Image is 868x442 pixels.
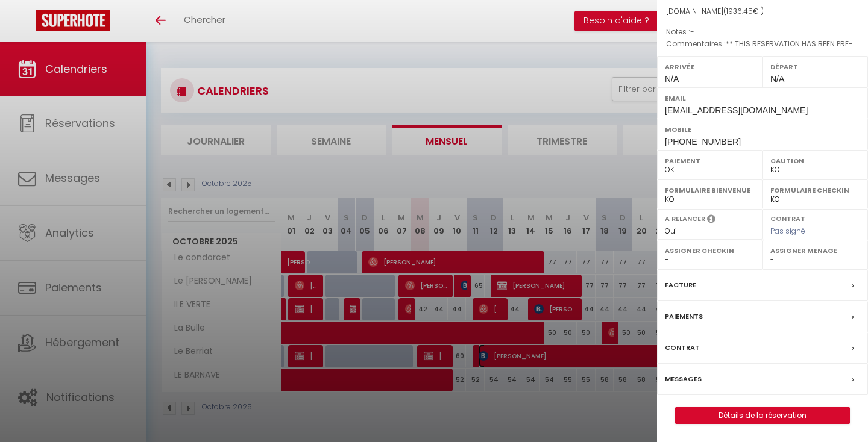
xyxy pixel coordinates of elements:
[666,6,859,17] div: [DOMAIN_NAME]
[665,123,860,135] label: Mobile
[770,226,805,236] span: Pas signé
[770,214,805,222] label: Contrat
[665,184,755,196] label: Formulaire Bienvenue
[770,61,860,73] label: Départ
[665,310,703,323] label: Paiements
[723,6,764,16] span: ( € )
[665,373,702,385] label: Messages
[665,105,808,115] span: [EMAIL_ADDRESS][DOMAIN_NAME]
[665,341,700,354] label: Contrat
[665,155,755,167] label: Paiement
[770,244,860,257] label: Assigner Menage
[770,184,860,196] label: Formulaire Checkin
[665,74,679,84] span: N/A
[676,408,849,423] a: Détails de la réservation
[665,137,741,146] span: [PHONE_NUMBER]
[770,74,784,84] span: N/A
[707,214,715,227] i: Sélectionner OUI si vous souhaiter envoyer les séquences de messages post-checkout
[665,92,860,104] label: Email
[665,214,705,224] label: A relancer
[770,155,860,167] label: Caution
[666,38,859,50] p: Commentaires :
[726,6,753,16] span: 1936.45
[666,26,859,38] p: Notes :
[665,244,755,257] label: Assigner Checkin
[690,26,694,37] span: -
[665,61,755,73] label: Arrivée
[665,279,696,291] label: Facture
[675,407,850,424] button: Détails de la réservation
